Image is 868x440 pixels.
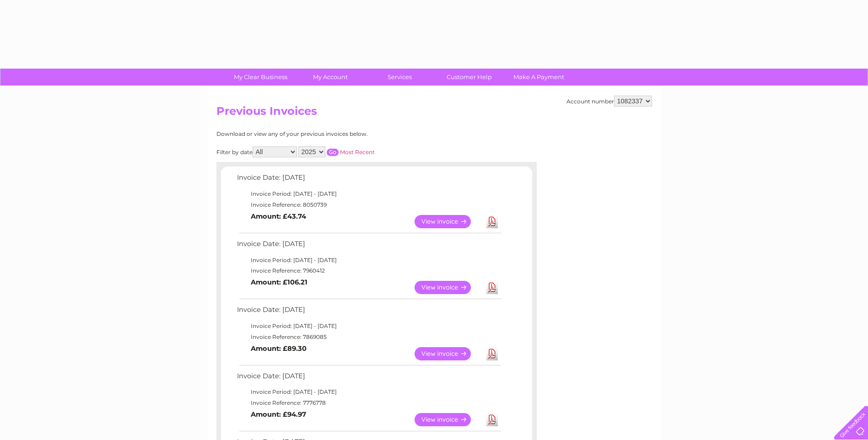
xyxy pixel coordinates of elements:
[235,370,502,387] td: Invoice Date: [DATE]
[415,413,482,426] a: View
[566,96,652,107] div: Account number
[235,188,502,199] td: Invoice Period: [DATE] - [DATE]
[486,413,498,426] a: Download
[216,146,457,157] div: Filter by date
[501,69,577,86] a: Make A Payment
[362,69,437,86] a: Services
[235,386,502,397] td: Invoice Period: [DATE] - [DATE]
[235,265,502,276] td: Invoice Reference: 7960412
[235,397,502,408] td: Invoice Reference: 7776778
[235,199,502,210] td: Invoice Reference: 8050739
[216,105,652,122] h2: Previous Invoices
[431,69,507,86] a: Customer Help
[235,304,502,321] td: Invoice Date: [DATE]
[340,149,375,156] a: Most Recent
[235,238,502,255] td: Invoice Date: [DATE]
[235,321,502,332] td: Invoice Period: [DATE] - [DATE]
[235,255,502,266] td: Invoice Period: [DATE] - [DATE]
[251,410,306,419] b: Amount: £94.97
[251,344,307,353] b: Amount: £89.30
[415,281,482,294] a: View
[251,278,307,286] b: Amount: £106.21
[235,332,502,343] td: Invoice Reference: 7869085
[415,347,482,360] a: View
[235,172,502,188] td: Invoice Date: [DATE]
[292,69,368,86] a: My Account
[486,215,498,228] a: Download
[486,281,498,294] a: Download
[251,212,306,220] b: Amount: £43.74
[415,215,482,228] a: View
[223,69,298,86] a: My Clear Business
[486,347,498,360] a: Download
[216,131,457,137] div: Download or view any of your previous invoices below.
